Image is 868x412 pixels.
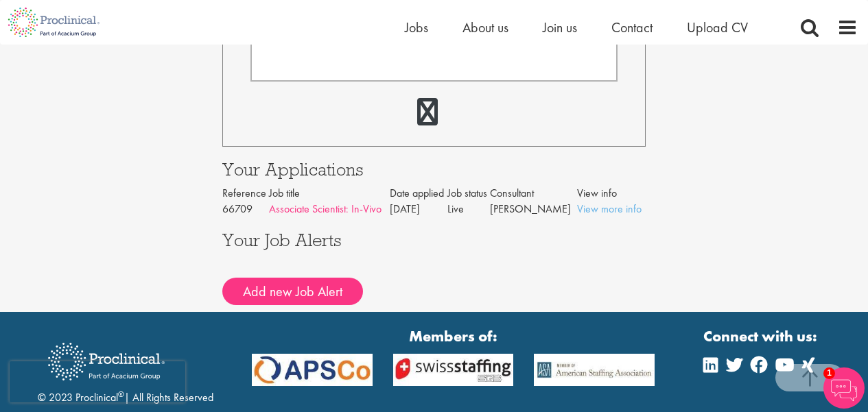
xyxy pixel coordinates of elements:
img: APSCo [524,354,665,386]
td: [PERSON_NAME] [490,202,576,217]
a: Associate Scientist: In-Vivo [269,202,382,216]
button: Add new Job Alert [222,278,363,305]
th: View info [577,186,646,202]
a: Join us [543,19,577,36]
img: APSCo [242,354,383,386]
div: © 2023 Proclinical | All Rights Reserved [38,332,213,406]
td: 66709 [222,202,269,217]
img: APSCo [383,354,524,386]
a: Jobs [405,19,428,36]
td: Live [447,202,490,217]
th: Job status [447,186,490,202]
img: Proclinical Recruitment [38,333,175,390]
a: Contact [611,19,653,36]
strong: Members of: [252,326,655,347]
a: Upload CV [687,19,748,36]
a: View more info [577,202,642,216]
h3: Your Job Alerts [222,231,646,249]
th: Date applied [390,186,448,202]
th: Consultant [490,186,576,202]
span: 1 [823,367,835,379]
h3: Your Applications [222,160,646,178]
th: Job title [269,186,390,202]
strong: Connect with us: [703,326,820,347]
iframe: reCAPTCHA [10,361,185,402]
td: [DATE] [390,202,448,217]
img: Chatbot [823,367,865,409]
a: About us [462,19,508,36]
th: Reference [222,186,269,202]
